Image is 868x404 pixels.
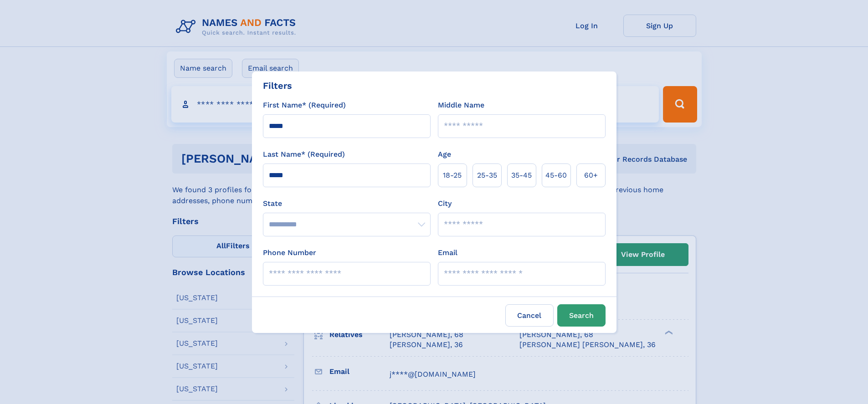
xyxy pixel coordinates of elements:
label: Last Name* (Required) [263,149,345,160]
label: First Name* (Required) [263,100,346,111]
label: City [438,198,452,209]
div: Filters [263,79,292,92]
label: Middle Name [438,100,484,111]
button: Search [557,304,606,327]
label: Cancel [505,304,554,327]
label: State [263,198,431,209]
span: 45‑60 [545,170,567,181]
span: 60+ [584,170,598,181]
label: Email [438,247,457,258]
span: 25‑35 [477,170,497,181]
span: 18‑25 [443,170,462,181]
label: Age [438,149,451,160]
span: 35‑45 [511,170,532,181]
label: Phone Number [263,247,316,258]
